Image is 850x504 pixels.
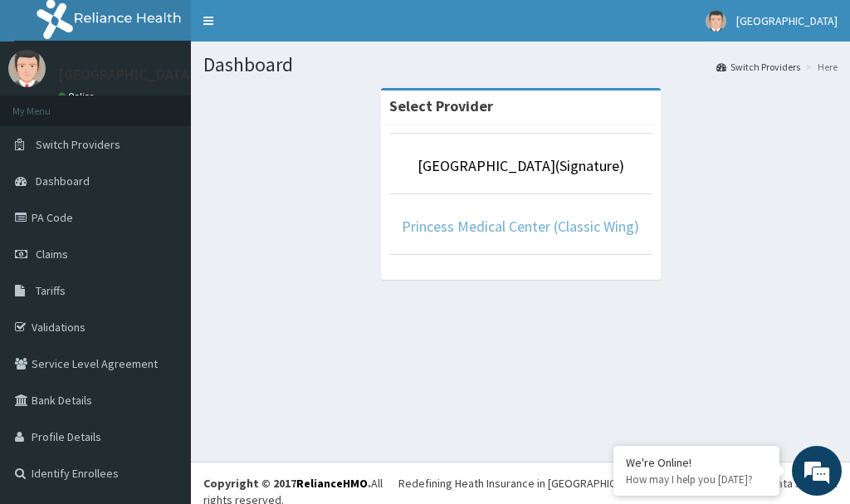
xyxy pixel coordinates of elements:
[36,174,90,188] span: Dashboard
[716,60,800,74] a: Switch Providers
[736,13,838,28] span: [GEOGRAPHIC_DATA]
[296,476,368,491] a: RelianceHMO
[802,60,838,74] li: Here
[58,91,98,102] a: Online
[398,475,838,492] div: Redefining Heath Insurance in [GEOGRAPHIC_DATA] using Telemedicine and Data Science!
[203,476,371,491] strong: Copyright © 2017 .
[626,472,767,487] p: How may I help you today?
[203,54,838,76] h1: Dashboard
[8,50,46,87] img: User Image
[402,217,639,236] a: Princess Medical Center (Classic Wing)
[36,283,66,298] span: Tariffs
[36,247,68,262] span: Claims
[706,11,726,32] img: User Image
[58,67,195,82] p: [GEOGRAPHIC_DATA]
[418,156,624,175] a: [GEOGRAPHIC_DATA](Signature)
[389,96,493,115] strong: Select Provider
[626,455,767,470] div: We're Online!
[36,137,120,152] span: Switch Providers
